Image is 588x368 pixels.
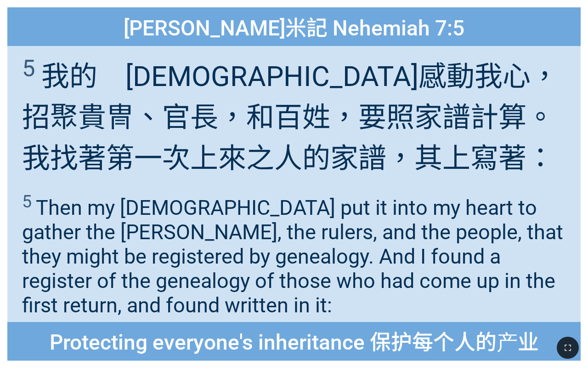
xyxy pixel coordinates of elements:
wh5414: 我心 [22,60,559,175]
wh4672: 第一次 [106,142,554,175]
wh7223: 上來 [190,142,554,175]
wh5927: 之人的家譜 [246,142,554,175]
wh2715: 、官長 [22,101,554,175]
wh5461: ，和百姓 [22,101,554,175]
span: Then my [DEMOGRAPHIC_DATA] put it into my heart to gather the [PERSON_NAME], the rulers, and the ... [22,191,566,317]
wh430: 感動 [22,60,559,175]
wh3188: ，其上寫著 [386,142,554,175]
span: Protecting everyone's inheritance 保护每个人的产业 [50,325,539,357]
wh3789: ： [526,142,554,175]
sup: 5 [22,191,32,212]
wh6908: 貴冑 [22,101,554,175]
span: 我的 [DEMOGRAPHIC_DATA] [22,53,566,176]
wh3820: ，招聚 [22,60,559,175]
span: [PERSON_NAME]米記 Nehemiah 7:5 [124,11,464,41]
sup: 5 [22,55,35,82]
